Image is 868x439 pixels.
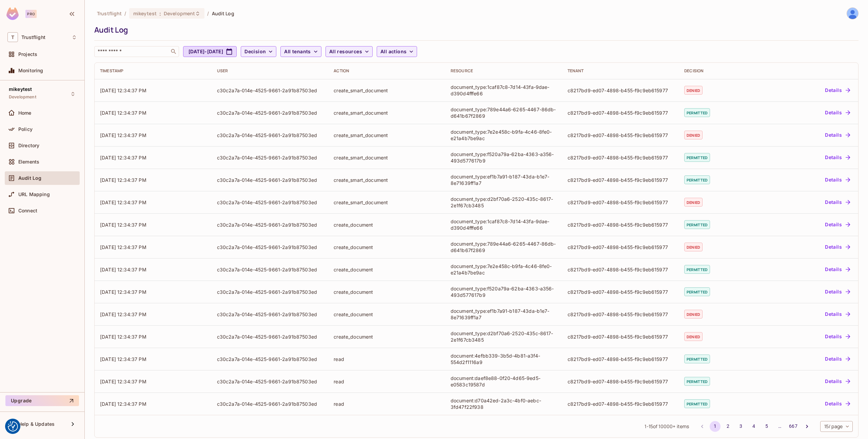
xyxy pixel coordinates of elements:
span: permitted [684,175,710,184]
div: read [334,356,440,362]
div: create_smart_document [334,110,440,116]
button: Details [822,85,853,96]
div: document_type:1caf87c8-7d14-43fa-9dae-d390d4fffe66 [451,84,557,97]
button: Details [822,152,853,163]
div: document:d70a42ed-2a3c-4bf0-aebc-3fd47f22f938 [451,397,557,410]
div: create_smart_document [334,177,440,183]
div: c8217bd9-ed07-4898-b455-f9c9eb615977 [568,132,674,138]
button: Details [822,354,853,364]
div: c8217bd9-ed07-4898-b455-f9c9eb615977 [568,110,674,116]
span: Development [9,94,36,100]
span: URL Mapping [18,192,50,197]
div: c30c2a7a-014e-4525-9661-2a91b87503ed [217,222,323,228]
span: mikeytest [133,10,157,17]
span: Audit Log [212,10,234,17]
div: create_smart_document [334,154,440,161]
div: c30c2a7a-014e-4525-9661-2a91b87503ed [217,110,323,116]
div: create_smart_document [334,199,440,206]
button: All resources [325,46,373,57]
button: Details [822,286,853,297]
div: c30c2a7a-014e-4525-9661-2a91b87503ed [217,401,323,407]
div: c30c2a7a-014e-4525-9661-2a91b87503ed [217,356,323,362]
span: permitted [684,108,710,117]
img: Mikey Forbes [847,8,858,19]
span: [DATE] 12:34:37 PM [100,334,146,340]
div: document_type:7e2e458c-b9fa-4c46-8fe0-e21a4b7be9ac [451,263,557,276]
button: Go to page 667 [787,421,799,432]
div: c30c2a7a-014e-4525-9661-2a91b87503ed [217,244,323,250]
button: Go to page 5 [761,421,772,432]
span: permitted [684,220,710,229]
div: create_document [334,222,440,228]
img: Revisit consent button [8,421,18,432]
button: Details [822,197,853,208]
button: Details [822,219,853,230]
div: Decision [684,68,758,74]
span: Projects [18,52,37,57]
div: document_type:d2bf70a6-2520-435c-8617-2e1f67cb3485 [451,330,557,343]
div: create_document [334,266,440,273]
button: Details [822,398,853,409]
div: Audit Log [94,25,855,35]
span: [DATE] 12:34:37 PM [100,199,146,205]
button: Details [822,376,853,387]
button: [DATE]-[DATE] [183,46,237,57]
span: The full list contains 16444 items. To access the end of the list, adjust the filters [658,423,675,430]
div: c30c2a7a-014e-4525-9661-2a91b87503ed [217,177,323,183]
span: Home [18,110,32,116]
div: c30c2a7a-014e-4525-9661-2a91b87503ed [217,289,323,295]
span: [DATE] 12:34:37 PM [100,132,146,138]
span: denied [684,131,703,139]
div: c8217bd9-ed07-4898-b455-f9c9eb615977 [568,333,674,340]
div: document_type:1caf87c8-7d14-43fa-9dae-d390d4fffe66 [451,218,557,231]
div: c30c2a7a-014e-4525-9661-2a91b87503ed [217,266,323,273]
div: c30c2a7a-014e-4525-9661-2a91b87503ed [217,333,323,340]
span: denied [684,86,703,95]
button: All tenants [280,46,321,57]
button: Details [822,130,853,140]
button: Consent Preferences [8,421,18,432]
span: Elements [18,159,39,165]
div: create_document [334,333,440,340]
button: Details [822,107,853,118]
span: permitted [684,399,710,408]
span: [DATE] 12:34:37 PM [100,244,146,250]
span: Audit Log [18,175,41,181]
div: document_type:f520a79a-62ba-4363-a356-493d577617b9 [451,285,557,298]
span: the active workspace [97,10,122,17]
span: [DATE] 12:34:37 PM [100,379,146,384]
div: Tenant [568,68,674,74]
span: [DATE] 12:34:37 PM [100,110,146,116]
span: [DATE] 12:34:37 PM [100,356,146,362]
div: document_type:f520a79a-62ba-4363-a356-493d577617b9 [451,151,557,164]
div: read [334,378,440,385]
div: c30c2a7a-014e-4525-9661-2a91b87503ed [217,132,323,138]
span: T [7,32,18,42]
div: c30c2a7a-014e-4525-9661-2a91b87503ed [217,199,323,206]
div: c30c2a7a-014e-4525-9661-2a91b87503ed [217,378,323,385]
span: Directory [18,143,39,148]
span: permitted [684,265,710,274]
button: Decision [241,46,276,57]
span: permitted [684,355,710,363]
span: Help & Updates [18,421,55,427]
button: Details [822,242,853,252]
button: page 1 [710,421,721,432]
span: denied [684,198,703,207]
button: Details [822,331,853,342]
div: c8217bd9-ed07-4898-b455-f9c9eb615977 [568,244,674,250]
button: Details [822,174,853,185]
div: document:daef8e88-0f20-4d65-9ed5-e0583c19587d [451,375,557,388]
div: create_document [334,289,440,295]
button: Upgrade [5,395,79,406]
button: Go to page 4 [748,421,759,432]
img: SReyMgAAAABJRU5ErkJggg== [6,7,19,20]
span: mikeytest [9,87,32,92]
span: Decision [244,47,266,56]
div: c8217bd9-ed07-4898-b455-f9c9eb615977 [568,199,674,206]
button: Go to page 3 [735,421,746,432]
div: c8217bd9-ed07-4898-b455-f9c9eb615977 [568,266,674,273]
span: denied [684,310,703,319]
span: denied [684,243,703,251]
button: Details [822,309,853,320]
